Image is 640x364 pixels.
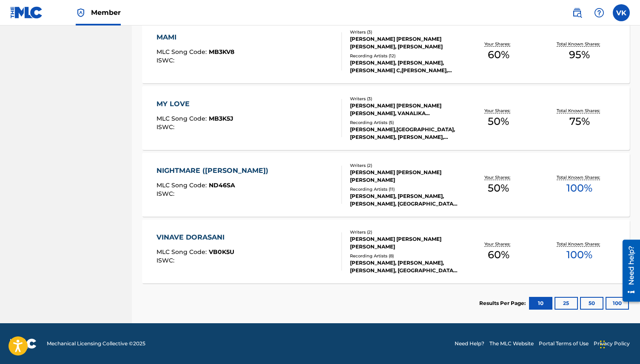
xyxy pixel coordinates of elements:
div: Writers ( 2 ) [350,229,458,235]
div: [PERSON_NAME] [PERSON_NAME] [PERSON_NAME] [350,169,458,184]
span: 50 % [488,114,509,129]
div: MY LOVE [156,99,233,109]
div: User Menu [613,4,630,21]
button: 25 [555,297,578,310]
button: 50 [580,297,603,310]
div: Recording Artists ( 11 ) [350,186,458,192]
div: [PERSON_NAME],[GEOGRAPHIC_DATA], [PERSON_NAME], [PERSON_NAME], [PERSON_NAME] & VANALIKA SHAN, [PE... [350,126,458,141]
a: VINAVE DORASANIMLC Song Code:VB0K5UISWC:Writers (2)[PERSON_NAME] [PERSON_NAME] [PERSON_NAME]Recor... [142,220,630,283]
p: Total Known Shares: [557,41,602,47]
div: MAMI [156,32,234,42]
div: Writers ( 3 ) [350,96,458,102]
div: Writers ( 3 ) [350,29,458,35]
a: NIGHTMARE ([PERSON_NAME])MLC Song Code:ND46SAISWC:Writers (2)[PERSON_NAME] [PERSON_NAME] [PERSON_... [142,153,630,217]
span: 100 % [566,181,592,196]
a: Public Search [569,4,586,21]
span: 60 % [488,47,509,62]
span: Member [91,8,121,17]
iframe: Resource Center [616,236,640,305]
span: MLC Song Code : [156,181,209,189]
span: ND46SA [209,181,235,189]
p: Your Shares: [484,107,512,114]
span: 75 % [569,114,590,129]
img: MLC Logo [10,6,43,19]
a: MY LOVEMLC Song Code:MB3K5JISWC:Writers (3)[PERSON_NAME] [PERSON_NAME] [PERSON_NAME], VANALIKA [P... [142,86,630,150]
div: Recording Artists ( 8 ) [350,253,458,259]
div: [PERSON_NAME], [PERSON_NAME], [PERSON_NAME] C,[PERSON_NAME], [PERSON_NAME], [PERSON_NAME] [350,59,458,74]
a: Privacy Policy [594,340,630,347]
div: VINAVE DORASANI [156,232,234,243]
div: Recording Artists ( 12 ) [350,53,458,59]
span: ISWC : [156,190,176,198]
div: Writers ( 2 ) [350,162,458,169]
a: Portal Terms of Use [539,340,589,347]
img: logo [10,339,37,349]
span: 60 % [488,247,509,262]
div: [PERSON_NAME], [PERSON_NAME], [PERSON_NAME], [GEOGRAPHIC_DATA][PERSON_NAME], [PERSON_NAME] [350,259,458,274]
span: 100 % [566,247,592,262]
iframe: Chat Widget [597,323,640,364]
span: ISWC : [156,56,176,64]
a: Need Help? [455,340,484,347]
p: Results Per Page: [479,299,528,307]
button: 100 [606,297,629,310]
span: ISWC : [156,257,176,264]
div: Help [591,4,608,21]
span: Mechanical Licensing Collective © 2025 [47,340,145,347]
div: [PERSON_NAME] [PERSON_NAME] [PERSON_NAME], [PERSON_NAME] [350,35,458,51]
div: Recording Artists ( 5 ) [350,119,458,126]
div: NIGHTMARE ([PERSON_NAME]) [156,166,273,176]
p: Your Shares: [484,41,512,47]
div: Drag [600,332,605,357]
img: help [594,8,604,18]
span: ISWC : [156,123,176,131]
a: MAMIMLC Song Code:MB3KV8ISWC:Writers (3)[PERSON_NAME] [PERSON_NAME] [PERSON_NAME], [PERSON_NAME]R... [142,20,630,83]
div: [PERSON_NAME] [PERSON_NAME] [PERSON_NAME] [350,235,458,251]
span: MLC Song Code : [156,115,209,122]
a: The MLC Website [489,340,534,347]
p: Your Shares: [484,241,512,247]
span: MB3KV8 [209,48,234,56]
span: 95 % [569,47,590,62]
img: Top Rightsholder [76,8,86,18]
span: MB3K5J [209,115,233,122]
button: 10 [529,297,552,310]
p: Total Known Shares: [557,174,602,181]
span: MLC Song Code : [156,248,209,256]
p: Total Known Shares: [557,241,602,247]
img: search [572,8,582,18]
div: [PERSON_NAME], [PERSON_NAME], [PERSON_NAME], [GEOGRAPHIC_DATA][PERSON_NAME], [PERSON_NAME],[GEOGR... [350,192,458,208]
span: MLC Song Code : [156,48,209,56]
span: 50 % [488,181,509,196]
p: Your Shares: [484,174,512,181]
span: VB0K5U [209,248,234,256]
p: Total Known Shares: [557,107,602,114]
div: [PERSON_NAME] [PERSON_NAME] [PERSON_NAME], VANALIKA [PERSON_NAME] [350,102,458,117]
